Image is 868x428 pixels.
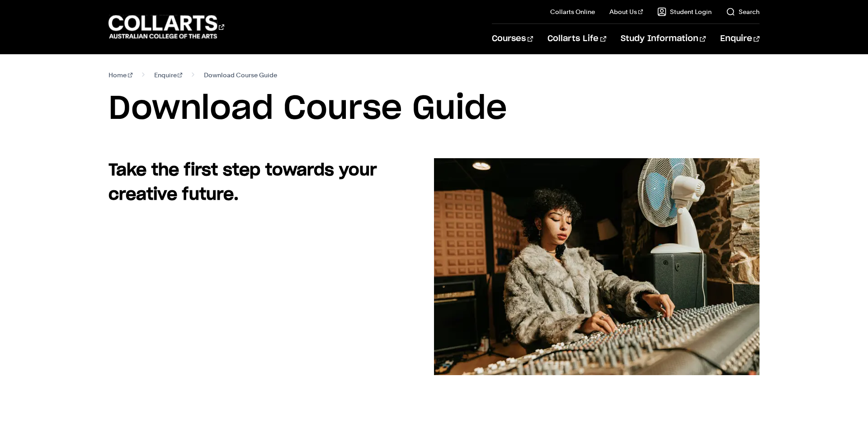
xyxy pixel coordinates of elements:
a: Enquire [720,24,759,54]
div: Go to homepage [108,14,224,40]
a: Collarts Life [547,24,606,54]
a: Enquire [154,69,183,81]
a: About Us [609,7,643,16]
span: Download Course Guide [204,69,277,81]
a: Search [726,7,759,16]
a: Study Information [621,24,706,54]
h1: Download Course Guide [108,89,759,129]
a: Student Login [657,7,712,16]
a: Collarts Online [550,7,595,16]
strong: Take the first step towards your creative future. [108,162,377,203]
a: Home [108,69,132,81]
a: Courses [492,24,533,54]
